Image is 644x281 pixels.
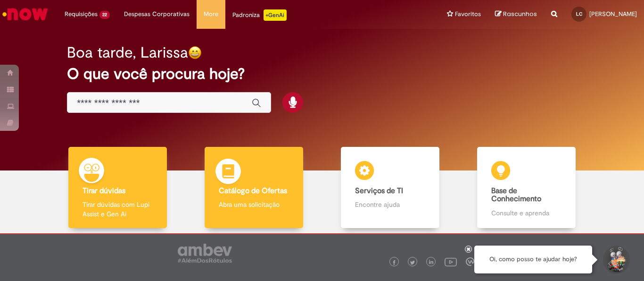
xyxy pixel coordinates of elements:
img: logo_footer_youtube.png [445,255,457,268]
span: Despesas Corporativas [124,9,190,19]
span: Requisições [65,9,98,19]
button: Iniciar Conversa de Suporte [602,246,630,274]
img: happy-face.png [188,46,202,60]
img: logo_footer_linkedin.png [429,260,434,265]
b: Base de Conhecimento [491,186,541,204]
p: Encontre ajuda [355,200,425,209]
h2: Boa tarde, Larissa [67,44,188,61]
p: Consulte e aprenda [491,208,561,218]
b: Catálogo de Ofertas [219,186,287,196]
img: logo_footer_twitter.png [410,260,415,265]
img: logo_footer_ambev_rotulo_gray.png [178,244,232,263]
p: +GenAi [264,9,287,21]
h2: O que você procura hoje? [67,66,577,82]
div: Oi, como posso te ajudar hoje? [474,246,592,273]
a: Tirar dúvidas Tirar dúvidas com Lupi Assist e Gen Ai [50,147,186,229]
span: Favoritos [455,9,481,19]
span: LC [576,11,582,17]
a: Catálogo de Ofertas Abra uma solicitação [186,147,322,229]
a: Rascunhos [495,10,537,19]
span: [PERSON_NAME] [589,10,637,18]
b: Tirar dúvidas [83,186,125,196]
img: logo_footer_workplace.png [466,257,474,266]
div: Padroniza [232,9,287,21]
img: logo_footer_facebook.png [392,260,396,265]
span: More [204,9,218,19]
span: 22 [99,11,110,19]
a: Base de Conhecimento Consulte e aprenda [458,147,594,229]
img: ServiceNow [1,5,50,24]
p: Tirar dúvidas com Lupi Assist e Gen Ai [83,200,152,219]
span: Rascunhos [503,9,537,18]
a: Serviços de TI Encontre ajuda [322,147,458,229]
b: Serviços de TI [355,186,403,196]
p: Abra uma solicitação [219,200,289,209]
